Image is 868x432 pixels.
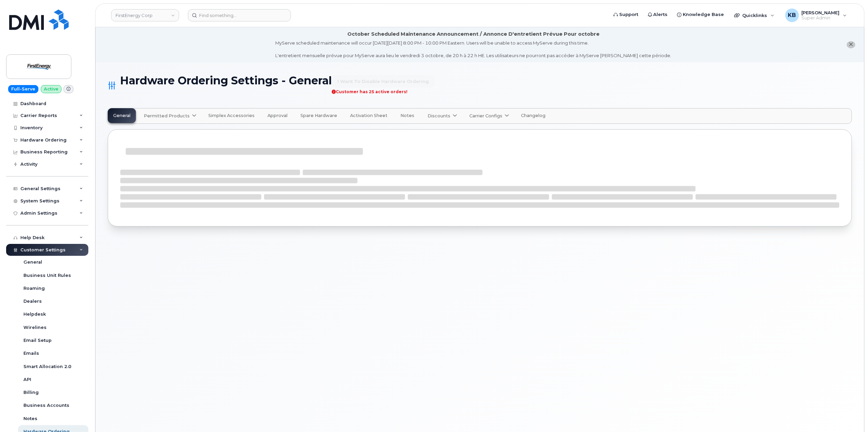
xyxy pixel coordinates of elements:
span: Approval [267,113,288,118]
span: Spare Hardware [300,113,337,118]
h1: Hardware Ordering Settings - General [108,74,852,97]
button: close notification [847,41,855,48]
a: Approval [262,109,293,123]
span: Notes [400,113,414,118]
span: Activation Sheet [350,113,387,118]
a: Simplex Accessories [203,109,260,123]
span: Simplex Accessories [208,113,255,118]
span: Carrier Configs [469,113,502,119]
span: Permitted Products [144,113,190,119]
a: Discounts [422,109,461,123]
div: Customer has 25 active orders! [332,89,435,94]
a: Notes [395,109,419,123]
a: Permitted Products [138,109,201,123]
iframe: Messenger Launcher [838,402,863,427]
div: October Scheduled Maintenance Announcement / Annonce D'entretient Prévue Pour octobre [347,31,600,38]
a: Activation Sheet [345,109,393,123]
div: MyServe scheduled maintenance will occur [DATE][DATE] 8:00 PM - 10:00 PM Eastern. Users will be u... [276,40,672,59]
a: Changelog [516,109,551,123]
span: Discounts [428,113,450,119]
a: General [108,109,136,123]
a: Carrier Configs [464,109,513,123]
a: Spare Hardware [295,109,342,123]
span: Changelog [521,113,545,118]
